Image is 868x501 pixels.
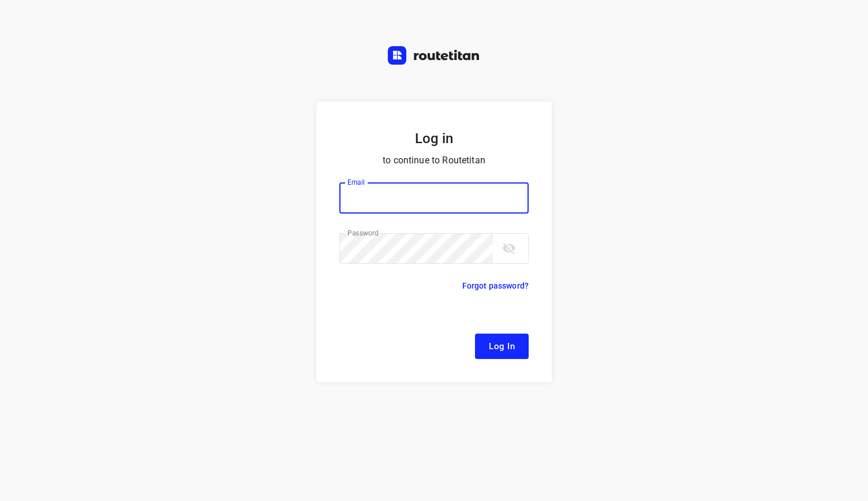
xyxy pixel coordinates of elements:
[462,279,529,293] p: Forgot password?
[497,237,521,260] button: toggle password visibility
[339,129,529,148] h5: Log in
[489,339,515,354] span: Log In
[475,334,529,359] button: Log In
[339,152,529,169] p: to continue to Routetitan
[388,46,480,65] img: Routetitan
